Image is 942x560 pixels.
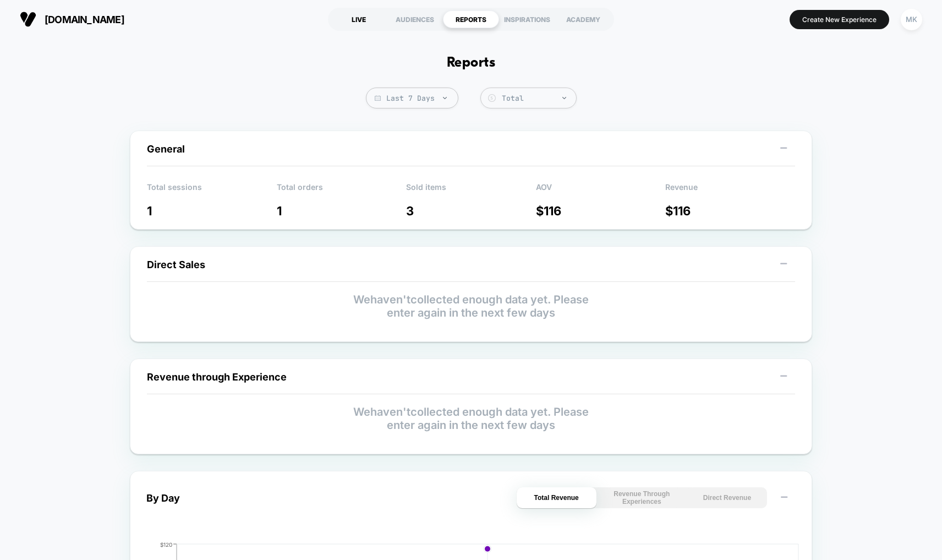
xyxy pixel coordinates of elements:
[443,10,499,28] div: REPORTS
[406,182,536,199] p: Sold items
[901,9,922,30] div: MK
[277,182,407,199] p: Total orders
[447,55,495,71] h1: Reports
[331,10,387,28] div: LIVE
[147,293,795,319] p: We haven't collected enough data yet. Please enter again in the next few days
[147,259,205,270] span: Direct Sales
[146,492,180,504] div: By Day
[147,405,795,432] p: We haven't collected enough data yet. Please enter again in the next few days
[536,204,666,218] p: $ 116
[160,541,172,548] tspan: $120
[502,94,571,103] div: Total
[45,14,124,25] span: [DOMAIN_NAME]
[602,487,682,508] button: Revenue Through Experiences
[277,204,407,218] p: 1
[147,204,277,218] p: 1
[20,11,36,28] img: Visually logo
[406,204,536,218] p: 3
[387,10,443,28] div: AUDIENCES
[517,487,596,508] button: Total Revenue
[536,182,666,199] p: AOV
[147,371,287,383] span: Revenue through Experience
[17,10,128,28] button: [DOMAIN_NAME]
[790,10,889,29] button: Create New Experience
[665,204,795,218] p: $ 116
[490,95,493,101] tspan: $
[366,88,458,108] span: Last 7 Days
[555,10,611,28] div: ACADEMY
[665,182,795,199] p: Revenue
[375,95,381,101] img: calendar
[443,97,447,99] img: end
[897,8,925,31] button: MK
[147,143,185,155] span: General
[562,97,566,99] img: end
[147,182,277,199] p: Total sessions
[687,487,767,508] button: Direct Revenue
[499,10,555,28] div: INSPIRATIONS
